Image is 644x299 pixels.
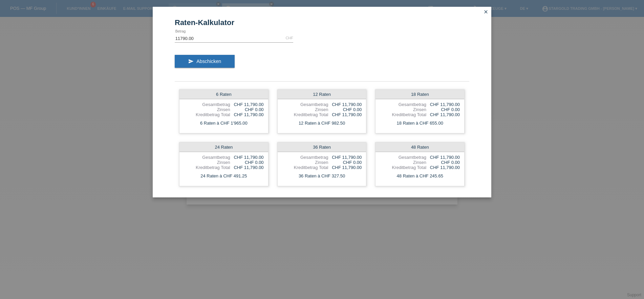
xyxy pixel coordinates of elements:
[328,155,362,160] div: CHF 11,790.00
[380,107,426,112] div: Zinsen
[282,107,328,112] div: Zinsen
[483,9,489,15] i: close
[184,107,230,112] div: Zinsen
[184,155,230,160] div: Gesamtbetrag
[426,107,460,112] div: CHF 0.00
[282,112,328,117] div: Kreditbetrag Total
[196,59,221,64] span: Abschicken
[282,160,328,165] div: Zinsen
[380,165,426,170] div: Kreditbetrag Total
[375,119,464,128] div: 18 Raten à CHF 655.00
[175,18,469,27] h1: Raten-Kalkulator
[278,90,366,99] div: 12 Raten
[328,165,362,170] div: CHF 11,790.00
[278,143,366,152] div: 36 Raten
[179,119,268,128] div: 6 Raten à CHF 1'965.00
[188,59,194,64] i: send
[278,172,366,180] div: 36 Raten à CHF 327.50
[426,155,460,160] div: CHF 11,790.00
[282,102,328,107] div: Gesamtbetrag
[380,102,426,107] div: Gesamtbetrag
[179,172,268,180] div: 24 Raten à CHF 491.25
[179,90,268,99] div: 6 Raten
[184,165,230,170] div: Kreditbetrag Total
[278,119,366,128] div: 12 Raten à CHF 982.50
[179,143,268,152] div: 24 Raten
[375,90,464,99] div: 18 Raten
[230,165,264,170] div: CHF 11,790.00
[230,112,264,117] div: CHF 11,790.00
[426,165,460,170] div: CHF 11,790.00
[184,160,230,165] div: Zinsen
[282,155,328,160] div: Gesamtbetrag
[175,55,235,68] button: send Abschicken
[184,112,230,117] div: Kreditbetrag Total
[380,155,426,160] div: Gesamtbetrag
[380,112,426,117] div: Kreditbetrag Total
[282,165,328,170] div: Kreditbetrag Total
[375,172,464,180] div: 48 Raten à CHF 245.65
[328,160,362,165] div: CHF 0.00
[285,36,293,40] div: CHF
[184,102,230,107] div: Gesamtbetrag
[328,112,362,117] div: CHF 11,790.00
[230,155,264,160] div: CHF 11,790.00
[380,160,426,165] div: Zinsen
[426,102,460,107] div: CHF 11,790.00
[230,107,264,112] div: CHF 0.00
[426,112,460,117] div: CHF 11,790.00
[375,143,464,152] div: 48 Raten
[230,160,264,165] div: CHF 0.00
[328,107,362,112] div: CHF 0.00
[328,102,362,107] div: CHF 11,790.00
[230,102,264,107] div: CHF 11,790.00
[426,160,460,165] div: CHF 0.00
[481,8,490,16] a: close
